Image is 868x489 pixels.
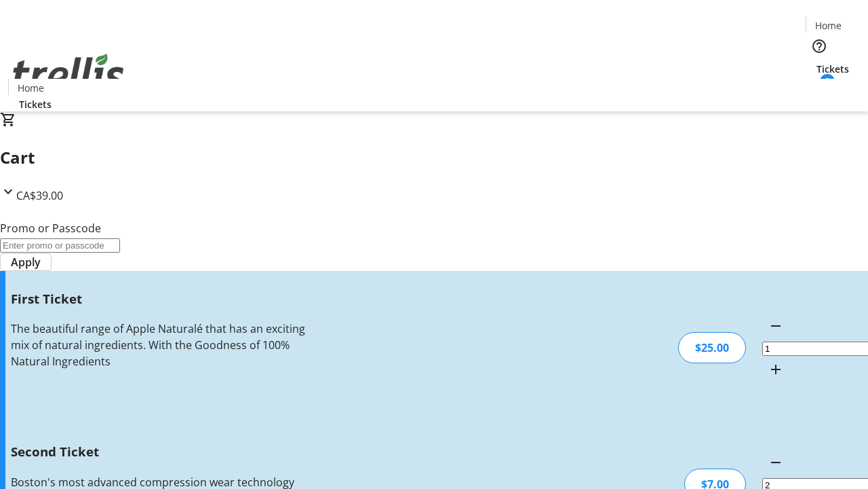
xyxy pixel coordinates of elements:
[762,312,789,340] button: Decrement by one
[11,442,307,461] h3: Second Ticket
[19,97,52,111] span: Tickets
[11,321,307,369] div: The beautiful range of Apple Naturalé that has an exciting mix of natural ingredients. With the G...
[8,39,129,107] img: Orient E2E Organization FpTSwFFZlG's Logo
[762,356,789,383] button: Increment by one
[8,97,62,111] a: Tickets
[678,332,746,363] div: $25.00
[815,18,842,33] span: Home
[9,81,52,95] a: Home
[18,81,44,95] span: Home
[806,33,833,60] button: Help
[11,254,41,270] span: Apply
[762,449,789,476] button: Decrement by one
[806,62,860,76] a: Tickets
[16,188,63,203] span: CA$39.00
[816,62,849,76] span: Tickets
[806,18,850,33] a: Home
[11,289,307,308] h3: First Ticket
[806,76,833,103] button: Cart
